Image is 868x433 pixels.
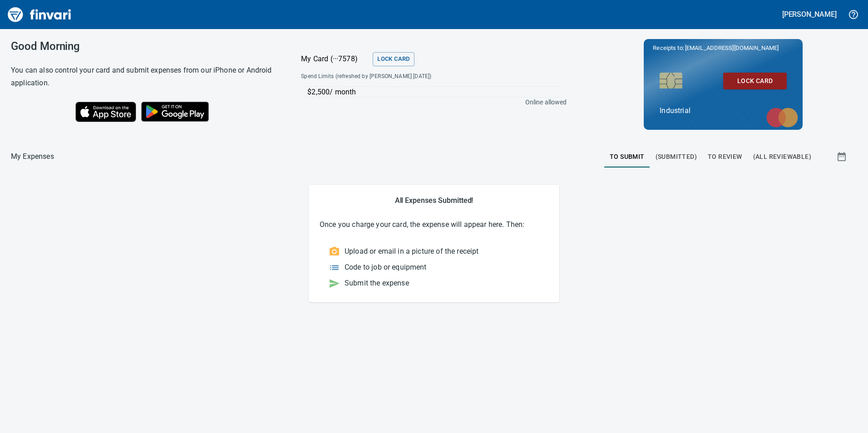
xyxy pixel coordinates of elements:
[294,98,567,107] p: Online allowed
[723,73,787,89] button: Lock Card
[345,262,427,273] p: Code to job or equipment
[762,103,803,132] img: mastercard.svg
[11,151,54,162] p: My Expenses
[345,246,478,257] p: Upload or email in a picture of the receipt
[780,7,839,21] button: [PERSON_NAME]
[11,151,54,162] nav: breadcrumb
[656,151,697,162] span: (Submitted)
[653,44,794,53] p: Receipts to:
[11,40,278,53] h3: Good Morning
[320,196,548,205] h5: All Expenses Submitted!
[782,10,837,19] h5: [PERSON_NAME]
[730,75,779,87] span: Lock Card
[708,151,742,162] span: To Review
[11,64,278,89] h6: You can also control your card and submit expenses from our iPhone or Android application.
[307,87,562,98] p: $2,500 / month
[75,102,136,122] img: Download on the App Store
[377,54,409,64] span: Lock Card
[610,151,645,162] span: To Submit
[5,4,74,25] img: Finvari
[684,44,779,52] span: [EMAIL_ADDRESS][DOMAIN_NAME]
[301,72,498,81] span: Spend Limits (refreshed by [PERSON_NAME] [DATE])
[753,151,811,162] span: (All Reviewable)
[301,54,369,64] p: My Card (···7578)
[320,219,548,230] p: Once you charge your card, the expense will appear here. Then:
[373,52,414,66] button: Lock Card
[136,97,214,127] img: Get it on Google Play
[660,105,787,116] p: Industrial
[828,146,857,167] button: Show transactions within a particular date range
[345,278,409,289] p: Submit the expense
